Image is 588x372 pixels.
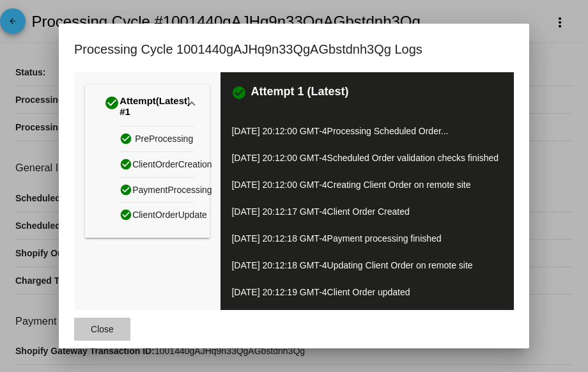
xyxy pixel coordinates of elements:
[104,93,190,120] div: Attempt #1
[132,155,212,174] span: ClientOrderCreation
[120,155,132,173] mat-icon: check_circle
[231,122,502,140] p: [DATE] 20:12:00 GMT-4
[327,260,473,270] span: Updating Client Order on remote site
[231,203,502,221] p: [DATE] 20:12:17 GMT-4
[327,206,410,217] span: Client Order Created
[327,233,442,244] span: Payment processing finished
[327,153,499,163] span: Scheduled Order validation checks finished
[104,95,120,111] mat-icon: check_circle
[231,85,247,100] mat-icon: check_circle
[327,287,410,297] span: Client Order updated
[120,205,132,224] mat-icon: check_circle
[231,149,502,167] p: [DATE] 20:12:00 GMT-4
[231,256,502,274] p: [DATE] 20:12:18 GMT-4
[327,180,471,190] span: Creating Client Order on remote site
[132,180,212,200] span: PaymentProcessing
[231,283,502,301] p: [DATE] 20:12:19 GMT-4
[85,126,210,238] div: Attempt #1(Latest)
[74,39,422,59] h1: Processing Cycle 1001440gAJHq9n33QgAGbstdnh3Qg Logs
[85,85,210,126] mat-expansion-panel-header: Attempt #1(Latest)
[231,229,502,247] p: [DATE] 20:12:18 GMT-4
[74,318,130,341] button: Close dialog
[327,126,449,136] span: Processing Scheduled Order...
[91,324,114,334] span: Close
[135,129,193,149] span: PreProcessing
[251,85,348,100] h3: Attempt 1 (Latest)
[231,176,502,194] p: [DATE] 20:12:00 GMT-4
[156,95,190,117] span: (Latest)
[120,129,135,148] mat-icon: check_circle
[120,180,132,199] mat-icon: check_circle
[132,205,207,225] span: ClientOrderUpdate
